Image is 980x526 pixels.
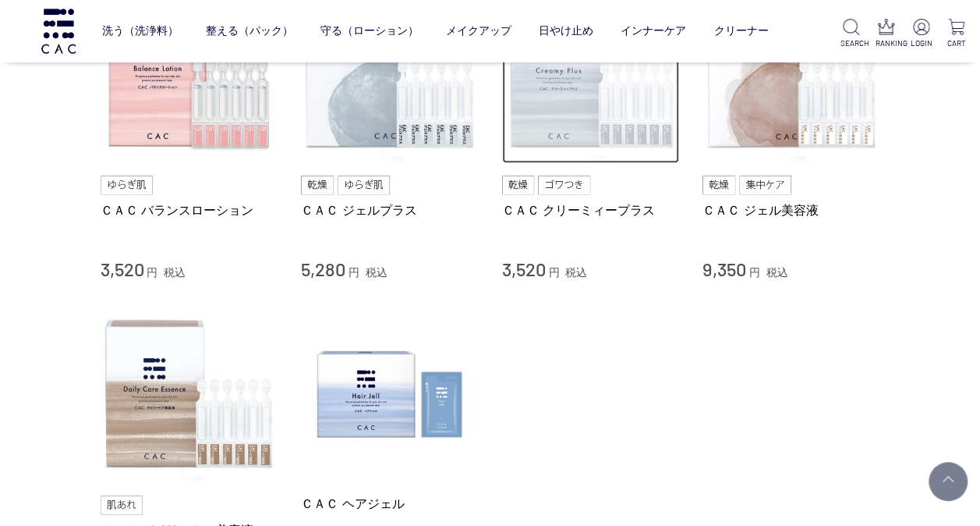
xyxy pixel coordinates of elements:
[102,12,179,51] a: 洗う（洗浄料）
[702,202,880,219] a: ＣＡＣ ジェル美容液
[164,266,186,279] span: 税込
[702,176,735,194] img: 乾燥
[301,176,334,194] img: 乾燥
[101,496,143,514] img: 肌あれ
[446,12,511,51] a: メイクアップ
[301,202,479,219] a: ＣＡＣ ジェルプラス
[565,266,587,279] span: 税込
[749,266,760,279] span: 円
[910,37,932,49] p: LOGIN
[766,266,788,279] span: 税込
[538,176,590,194] img: ゴワつき
[348,266,359,279] span: 円
[702,258,746,280] span: 9,350
[502,202,680,219] a: ＣＡＣ クリーミィープラス
[301,258,345,280] span: 5,280
[548,266,559,279] span: 円
[539,12,593,51] a: 日やけ止め
[338,176,391,194] img: ゆらぎ肌
[301,305,479,483] img: ＣＡＣ ヘアジェル
[301,496,479,512] a: ＣＡＣ ヘアジェル
[910,19,932,49] a: LOGIN
[101,258,144,280] span: 3,520
[945,19,968,49] a: CART
[945,37,968,49] p: CART
[502,176,535,194] img: 乾燥
[739,176,792,194] img: 集中ケア
[101,202,278,219] a: ＣＡＣ バランスローション
[713,12,768,51] a: クリーナー
[875,37,897,49] p: RANKING
[101,305,278,483] img: ＣＡＣ デイリーケア美容液
[147,266,157,279] span: 円
[840,19,863,49] a: SEARCH
[621,12,686,51] a: インナーケア
[875,19,897,49] a: RANKING
[840,37,863,49] p: SEARCH
[101,176,154,194] img: ゆらぎ肌
[206,12,293,51] a: 整える（パック）
[320,12,419,51] a: 守る（ローション）
[502,258,546,280] span: 3,520
[366,266,387,279] span: 税込
[39,9,78,53] img: logo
